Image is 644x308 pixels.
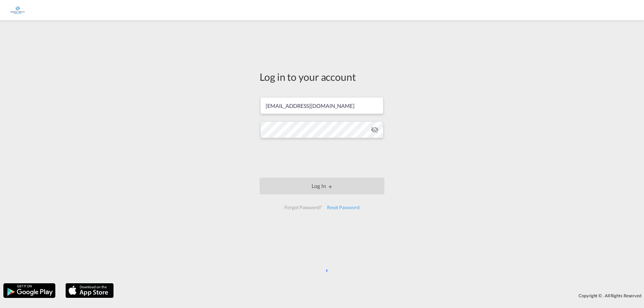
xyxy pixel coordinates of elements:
md-icon: icon-eye-off [371,126,379,134]
iframe: reCAPTCHA [271,145,373,171]
img: google.png [3,283,56,299]
div: Forgot Password? [282,201,324,213]
div: Reset Password [324,201,362,213]
input: Enter email/phone number [260,97,383,114]
img: apple.png [65,283,114,299]
img: 6a2c35f0b7c411ef99d84d375d6e7407.jpg [10,3,25,18]
button: LOGIN [260,178,384,194]
div: Log in to your account [260,70,384,84]
div: Copyright © . All Rights Reserved [117,290,644,301]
